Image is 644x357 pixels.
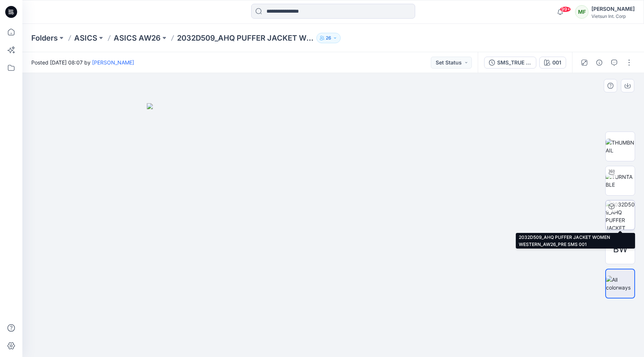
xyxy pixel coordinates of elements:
img: THUMBNAIL [606,139,635,154]
img: All colorways [606,276,634,291]
div: 001 [552,59,561,67]
div: SMS_TRUE FABRIC [497,59,531,67]
button: SMS_TRUE FABRIC [484,57,536,69]
a: ASICS [74,33,97,43]
a: [PERSON_NAME] [92,59,134,66]
div: MF [575,5,588,19]
a: ASICS AW26 [114,33,161,43]
span: 99+ [560,6,571,12]
img: TURNTABLE [606,173,635,189]
img: eyJhbGciOiJIUzI1NiIsImtpZCI6IjAiLCJzbHQiOiJzZXMiLCJ0eXAiOiJKV1QifQ.eyJkYXRhIjp7InR5cGUiOiJzdG9yYW... [147,103,520,357]
span: BW [613,243,628,256]
span: Posted [DATE] 08:07 by [31,59,134,66]
a: Folders [31,33,58,43]
p: 2032D509_AHQ PUFFER JACKET WOMEN WESTERN_AW26 [177,33,313,43]
p: 26 [326,34,331,42]
button: 001 [539,57,566,69]
div: [PERSON_NAME] [591,4,635,13]
button: 26 [316,33,341,43]
button: Details [593,57,605,69]
img: 2032D509_AHQ PUFFER JACKET WOMEN WESTERN_AW26_PRE SMS 001 [606,200,635,230]
div: Vietsun Int. Corp [591,13,635,19]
